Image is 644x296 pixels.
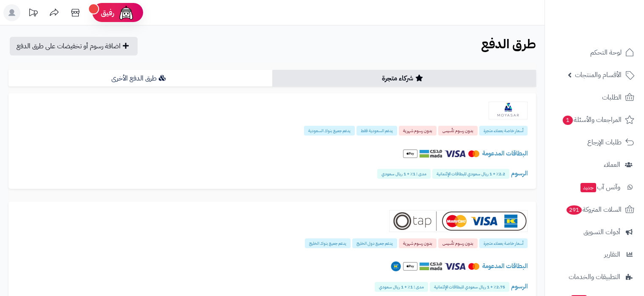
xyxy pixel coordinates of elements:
b: طرق الدفع [481,34,536,53]
span: السلات المتروكة [566,204,622,216]
span: أسعار خاصة بعملاء متجرة [479,238,528,248]
span: التقارير [604,249,620,260]
span: جديد [580,183,596,192]
img: ai-face.png [118,4,135,21]
span: الأقسام والمنتجات [575,69,622,81]
span: المراجعات والأسئلة [562,114,622,126]
span: بدون رسوم تأسيس [438,238,478,248]
span: أدوات التسويق [583,226,620,238]
a: التطبيقات والخدمات [550,267,639,287]
span: البطاقات المدعومة [482,261,528,271]
span: الرسوم [511,282,528,291]
a: أدوات التسويق [550,222,639,242]
a: العملاء [550,155,639,175]
span: البطاقات المدعومة [482,149,528,158]
a: المراجعات والأسئلة1 [550,110,639,130]
span: طلبات الإرجاع [587,136,622,148]
span: وآتس آب [580,181,620,193]
img: Tap [389,210,528,232]
span: 2.2٪ + 1 ريال سعودي للبطاقات الإئتمانية [432,169,509,179]
a: طلبات الإرجاع [550,132,639,152]
span: لوحة التحكم [590,47,622,58]
span: يدعم جميع بنوك الخليج [305,238,351,248]
span: بدون رسوم شهرية [399,238,437,248]
span: بدون رسوم شهرية [399,126,437,136]
a: شركاء متجرة [272,70,536,87]
span: 1 [563,116,573,125]
span: الرسوم [511,169,528,178]
span: يدعم جميع بنوك السعودية [304,126,355,136]
span: الطلبات [602,91,622,103]
span: مدى : 1٪ + 1 ريال سعودي [377,169,431,179]
a: السلات المتروكة291 [550,199,639,220]
a: تحديثات المنصة [22,4,44,23]
a: التقارير [550,244,639,265]
span: أسعار خاصة بعملاء متجرة [479,126,528,136]
img: Moyasar [489,102,528,119]
span: التطبيقات والخدمات [569,271,620,283]
a: طرق الدفع الأخرى [8,70,272,87]
a: الطلبات [550,87,639,108]
a: وآتس آبجديد [550,177,639,197]
span: مدى : 1٪ + 1 ريال سعودي [375,282,428,292]
span: رفيق [101,8,114,18]
span: 291 [567,205,582,215]
span: يدعم جميع دول الخليج [352,238,397,248]
a: لوحة التحكم [550,42,639,63]
a: اضافة رسوم أو تخفيضات على طرق الدفع [10,37,138,55]
span: العملاء [604,159,620,171]
span: بدون رسوم تأسيس [438,126,478,136]
a: Moyasar أسعار خاصة بعملاء متجرة بدون رسوم تأسيس بدون رسوم شهرية يدعم السعودية فقط يدعم جميع بنوك ... [8,93,536,189]
span: يدعم السعودية فقط [357,126,397,136]
span: 2.75٪ + 1 ريال سعودي للبطاقات الإئتمانية [430,282,509,292]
